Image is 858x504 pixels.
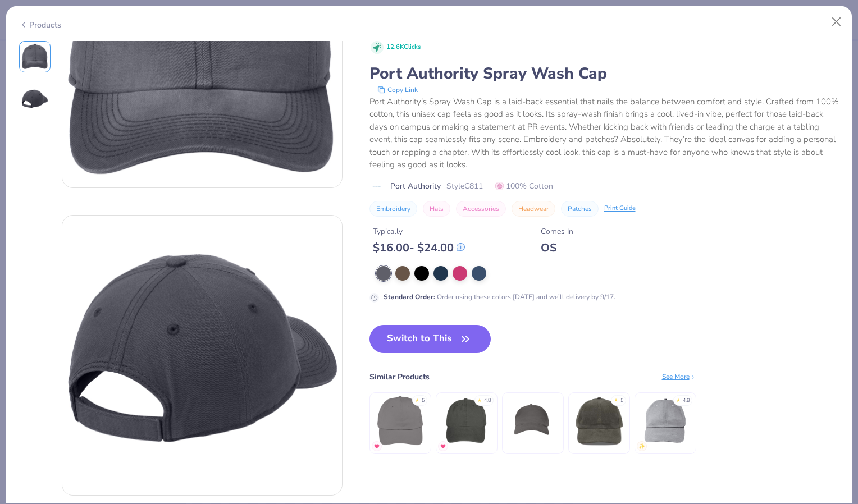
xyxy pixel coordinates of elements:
[620,397,623,405] div: 5
[440,443,446,450] img: MostFav.gif
[484,397,491,405] div: 4.8
[384,292,615,302] div: Order using these colors [DATE] and we’ll delivery by 9/17.
[384,292,435,301] strong: Standard Order :
[21,43,48,70] img: Front
[374,84,421,95] button: copy to clipboard
[541,241,573,255] div: OS
[373,443,380,450] img: MostFav.gif
[373,394,427,447] img: Big Accessories 6-Panel Twill Unstructured Cap
[369,63,839,84] div: Port Authority Spray Wash Cap
[62,216,342,495] img: Back
[561,201,599,217] button: Patches
[638,394,692,447] img: Big Accessories 6-Panel Brushed Twill Unstructured Cap
[826,11,847,33] button: Close
[541,226,573,237] div: Comes In
[423,201,450,217] button: Hats
[369,201,417,217] button: Embroidery
[373,226,465,237] div: Typically
[638,443,645,450] img: newest.gif
[446,180,483,192] span: Style C811
[683,397,690,405] div: 4.8
[386,43,421,52] span: 12.6K Clicks
[477,397,482,401] div: ★
[422,397,425,405] div: 5
[456,201,506,217] button: Accessories
[614,397,618,401] div: ★
[369,371,430,383] div: Similar Products
[495,180,553,192] span: 100% Cotton
[369,95,839,171] div: Port Authority’s Spray Wash Cap is a laid-back essential that nails the balance between comfort a...
[572,394,626,447] img: Big Accessories Corduroy Cap
[390,180,441,192] span: Port Authority
[676,397,681,401] div: ★
[19,19,61,31] div: Products
[662,372,696,382] div: See More
[415,397,419,401] div: ★
[369,325,491,353] button: Switch to This
[369,182,385,191] img: brand logo
[506,394,559,447] img: Econscious Twill 5-Panel Unstructured Hat
[373,241,465,255] div: $ 16.00 - $ 24.00
[604,204,636,213] div: Print Guide
[21,86,48,113] img: Back
[512,201,555,217] button: Headwear
[440,394,493,447] img: Adams Optimum Pigment Dyed-Cap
